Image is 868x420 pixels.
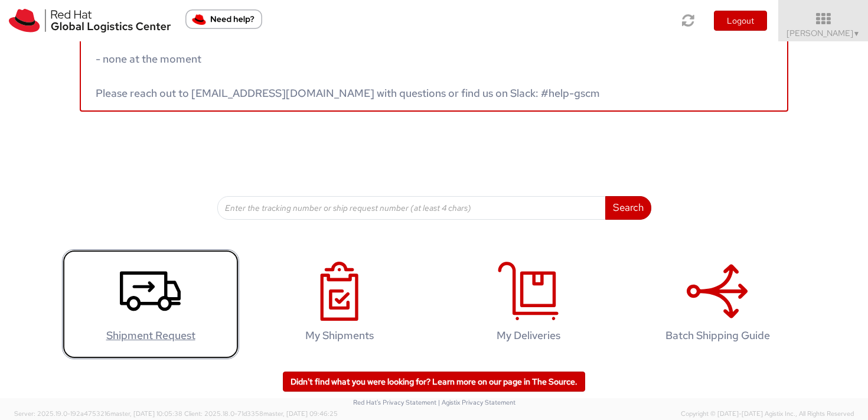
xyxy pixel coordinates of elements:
[96,52,600,100] span: - none at the moment Please reach out to [EMAIL_ADDRESS][DOMAIN_NAME] with questions or find us o...
[787,28,860,38] span: [PERSON_NAME]
[853,29,860,38] span: ▼
[452,330,605,341] h4: My Deliveries
[14,409,182,418] span: Server: 2025.19.0-192a4753216
[184,409,338,418] span: Client: 2025.18.0-71d3358
[62,249,239,360] a: Shipment Request
[74,330,227,341] h4: Shipment Request
[217,196,606,220] input: Enter the tracking number or ship request number (at least 4 chars)
[263,330,416,341] h4: My Shipments
[641,330,794,341] h4: Batch Shipping Guide
[605,196,651,220] button: Search
[80,16,788,112] a: Service disruptions - none at the moment Please reach out to [EMAIL_ADDRESS][DOMAIN_NAME] with qu...
[9,9,171,32] img: rh-logistics-00dfa346123c4ec078e1.svg
[438,398,515,406] a: | Agistix Privacy Statement
[110,409,182,418] span: master, [DATE] 10:05:38
[263,409,338,418] span: master, [DATE] 09:46:25
[353,398,436,406] a: Red Hat's Privacy Statement
[283,372,585,392] a: Didn't find what you were looking for? Learn more on our page in The Source.
[681,409,854,419] span: Copyright © [DATE]-[DATE] Agistix Inc., All Rights Reserved
[251,249,428,360] a: My Shipments
[629,249,806,360] a: Batch Shipping Guide
[440,249,617,360] a: My Deliveries
[185,9,262,29] button: Need help?
[714,11,767,31] button: Logout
